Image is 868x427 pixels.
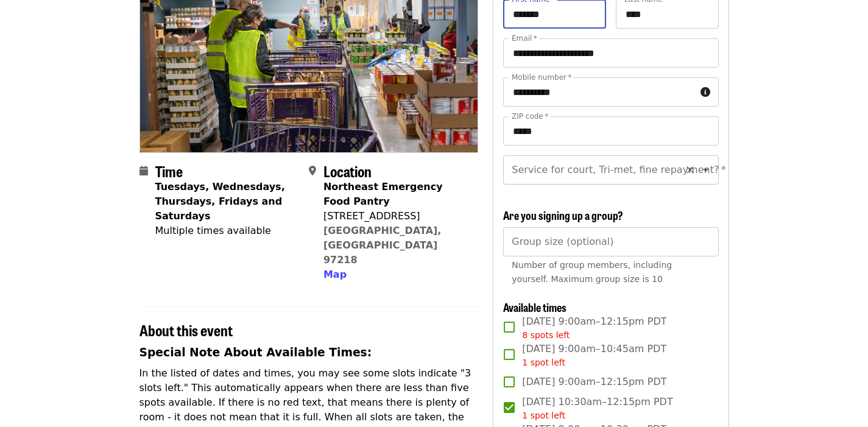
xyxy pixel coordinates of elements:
strong: Northeast Emergency Food Pantry [323,181,443,207]
a: [GEOGRAPHIC_DATA], [GEOGRAPHIC_DATA] 97218 [323,225,442,266]
i: circle-info icon [700,86,710,98]
label: Mobile number [512,74,571,81]
strong: Tuesdays, Wednesdays, Thursdays, Fridays and Saturdays [155,181,285,222]
div: Multiple times available [155,224,299,238]
span: About this event [139,319,233,341]
button: Map [323,267,347,282]
span: Number of group members, including yourself. Maximum group size is 10 [512,260,672,284]
label: ZIP code [512,113,548,120]
span: 1 spot left [522,411,565,420]
button: Open [697,161,715,178]
span: 8 spots left [522,330,570,340]
span: Time [155,160,183,182]
label: Email [512,35,537,42]
i: map-marker-alt icon [309,165,316,177]
input: ZIP code [503,116,718,146]
span: [DATE] 10:30am–12:15pm PDT [522,395,672,422]
input: Mobile number [503,77,695,107]
strong: Special Note About Available Times: [139,346,372,359]
span: Available times [503,299,566,315]
span: [DATE] 9:00am–12:15pm PDT [522,375,666,389]
span: Are you signing up a group? [503,207,623,223]
span: [DATE] 9:00am–12:15pm PDT [522,314,666,342]
span: [DATE] 9:00am–10:45am PDT [522,342,666,369]
div: [STREET_ADDRESS] [323,209,468,224]
button: Clear [682,161,699,178]
i: calendar icon [139,165,148,177]
input: Email [503,38,718,68]
span: Map [323,269,347,280]
input: [object Object] [503,227,718,256]
span: 1 spot left [522,358,565,367]
span: Location [323,160,372,182]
